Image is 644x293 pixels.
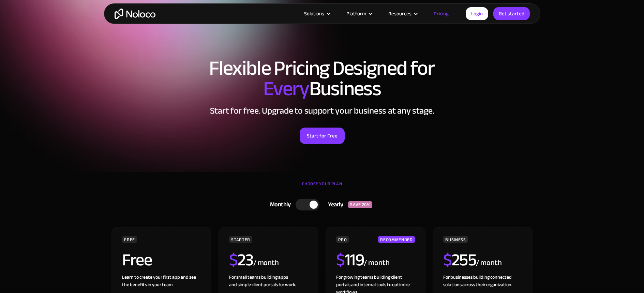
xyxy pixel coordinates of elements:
[296,9,338,18] div: Solutions
[378,236,415,243] div: RECOMMENDED
[336,236,349,243] div: PRO
[493,7,530,20] a: Get started
[261,200,296,210] div: Monthly
[253,258,279,268] div: / month
[111,106,534,116] h2: Start for free. Upgrade to support your business at any stage.
[443,251,476,268] h2: 255
[111,58,534,99] h1: Flexible Pricing Designed for Business
[263,70,309,108] span: Every
[476,258,501,268] div: / month
[229,236,252,243] div: STARTER
[319,200,348,210] div: Yearly
[304,9,324,18] div: Solutions
[336,251,364,268] h2: 119
[443,244,452,276] span: $
[336,244,345,276] span: $
[229,244,238,276] span: $
[364,258,389,268] div: / month
[425,9,457,18] a: Pricing
[388,9,411,18] div: Resources
[443,236,468,243] div: BUSINESS
[111,179,534,196] div: CHOOSE YOUR PLAN
[229,251,253,268] h2: 23
[338,9,380,18] div: Platform
[115,9,155,19] a: home
[348,201,372,208] div: SAVE 20%
[466,7,488,20] a: Login
[122,251,152,268] h2: Free
[346,9,366,18] div: Platform
[122,236,137,243] div: FREE
[380,9,425,18] div: Resources
[300,128,345,144] a: Start for Free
